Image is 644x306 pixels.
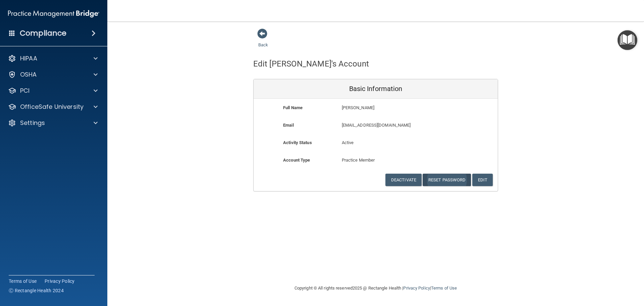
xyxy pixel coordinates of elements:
[283,123,294,128] b: Email
[9,287,64,294] span: Ⓒ Rectangle Health 2024
[283,105,303,110] b: Full Name
[342,156,410,164] p: Practice Member
[8,119,98,127] a: Settings
[20,29,66,38] h4: Compliance
[9,278,37,285] a: Terms of Use
[20,119,45,127] p: Settings
[253,59,369,68] h4: Edit [PERSON_NAME]'s Account
[431,286,457,291] a: Terms of Use
[8,103,98,111] a: OfficeSafe University
[472,174,493,186] button: Edit
[342,104,449,112] p: [PERSON_NAME]
[423,174,471,186] button: Reset Password
[20,87,30,95] p: PCI
[283,140,312,145] b: Activity Status
[45,278,75,285] a: Privacy Policy
[403,286,430,291] a: Privacy Policy
[253,277,498,299] div: Copyright © All rights reserved 2025 @ Rectangle Health | |
[342,139,410,147] p: Active
[20,54,37,62] p: HIPAA
[283,158,310,163] b: Account Type
[8,87,98,95] a: PCI
[254,79,498,99] div: Basic Information
[8,7,99,20] img: PMB logo
[20,71,37,79] p: OSHA
[8,54,98,62] a: HIPAA
[342,121,449,129] p: [EMAIL_ADDRESS][DOMAIN_NAME]
[20,103,84,111] p: OfficeSafe University
[258,34,268,47] a: Back
[8,71,98,79] a: OSHA
[385,174,422,186] button: Deactivate
[618,30,637,50] button: Open Resource Center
